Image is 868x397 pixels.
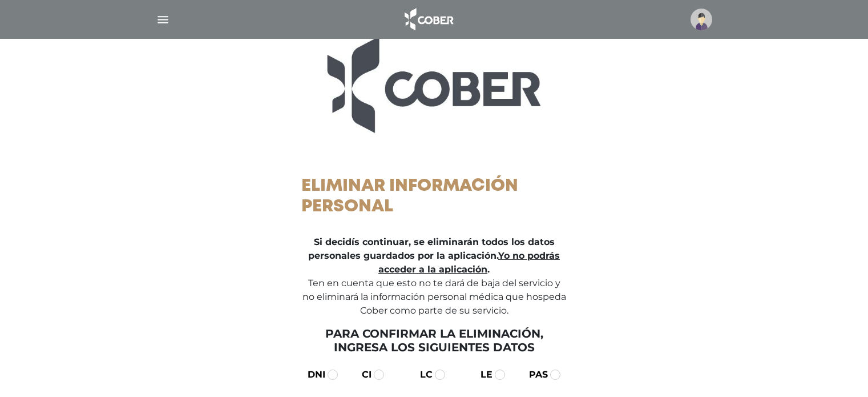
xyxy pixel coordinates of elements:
[691,9,712,30] img: profile-placeholder.svg
[410,368,433,382] label: LC
[308,236,560,275] strong: Si decidís continuar, se eliminarán todos los datos personales guardados por la aplicación. .
[301,176,567,217] h1: Eliminar información personal
[301,235,567,318] p: Ten en cuenta que esto no te dará de baja del servicio y no eliminará la información personal méd...
[519,368,548,382] label: PAS
[470,368,492,382] label: LE
[156,13,170,27] img: Cober_menu-lines-white.svg
[398,6,458,33] img: logo_cober_home-white.png
[280,14,588,162] img: logo_ingresar.jpg
[352,368,372,382] label: CI
[297,368,325,382] label: DNI
[301,327,567,354] h5: Para confirmar la eliminación, ingresa los siguientes datos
